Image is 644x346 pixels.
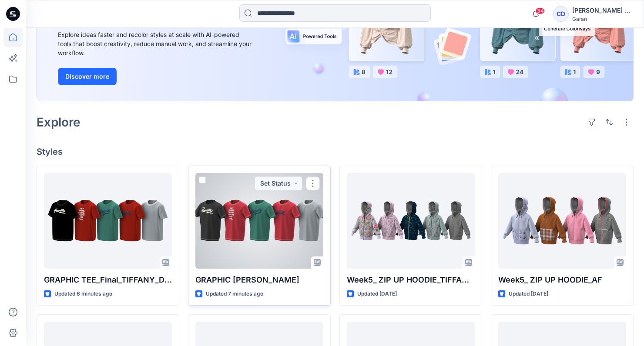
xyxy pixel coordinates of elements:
p: Updated [DATE] [357,289,397,299]
div: Explore ideas faster and recolor styles at scale with AI-powered tools that boost creativity, red... [58,30,254,57]
p: Week5_ ZIP UP HOODIE_TIFFANY_DOAN [347,274,475,286]
a: Week5_ ZIP UP HOODIE_AF [498,173,626,269]
p: GRAPHIC [PERSON_NAME] [195,274,323,286]
a: GRAPHIC TEE_Final_Connie De La Cruz [195,173,323,269]
div: CD [553,6,569,22]
span: 34 [535,7,545,14]
p: GRAPHIC TEE_Final_TIFFANY_DOAN [44,274,172,286]
h4: Styles [37,146,634,157]
button: Discover more [58,68,117,85]
a: Week5_ ZIP UP HOODIE_TIFFANY_DOAN [347,173,475,269]
p: Updated 6 minutes ago [54,289,112,299]
p: Updated 7 minutes ago [206,289,263,299]
p: Week5_ ZIP UP HOODIE_AF [498,274,626,286]
h2: Explore [37,115,80,129]
a: GRAPHIC TEE_Final_TIFFANY_DOAN [44,173,172,269]
a: Discover more [58,68,254,85]
p: Updated [DATE] [509,289,548,299]
div: [PERSON_NAME] De La [PERSON_NAME] [572,5,633,16]
div: Garan [572,16,633,22]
